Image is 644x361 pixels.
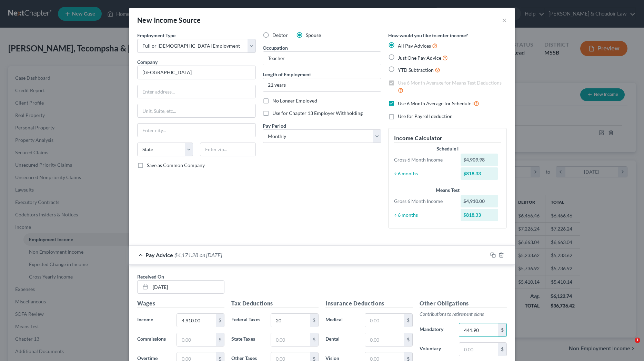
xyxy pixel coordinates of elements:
input: 0.00 [365,333,404,346]
input: MM/DD/YYYY [150,281,224,294]
input: 0.00 [271,314,310,327]
button: × [502,16,507,24]
input: 0.00 [177,314,216,327]
div: Gross 6 Month Income [391,198,457,205]
span: Company [137,59,158,65]
span: No Longer Employed [272,98,317,104]
input: Enter address... [138,85,255,98]
input: 0.00 [177,333,216,346]
span: Pay Period [263,123,286,129]
div: $ [216,314,224,327]
input: -- [263,52,381,65]
span: Pay Advice [145,252,173,258]
span: Received On [137,274,164,280]
h5: Wages [137,299,224,308]
label: How would you like to enter income? [388,32,468,39]
h5: Insurance Deductions [325,299,413,308]
input: Enter city... [138,124,255,137]
label: Federal Taxes [228,313,267,327]
label: Mandatory [416,323,455,337]
div: $ [216,333,224,346]
span: Use for Payroll deduction [398,113,453,119]
label: Occupation [263,44,288,51]
div: Schedule I [394,145,501,152]
div: $ [498,323,506,336]
div: $ [310,314,318,327]
span: Save as Common Company [147,162,205,168]
label: Dental [322,333,361,347]
span: All Pay Advices [398,43,431,49]
span: Employment Type [137,32,175,38]
input: ex: 2 years [263,78,381,91]
span: Debtor [272,32,288,38]
div: $4,909.98 [461,154,499,166]
div: $ [404,314,412,327]
div: Gross 6 Month Income [391,156,457,163]
span: Income [137,316,153,322]
label: Medical [322,313,361,327]
p: Contributions to retirement plans [420,311,507,318]
label: Length of Employment [263,71,311,78]
input: Enter zip... [200,143,256,156]
span: $4,171.28 [174,252,198,258]
input: 0.00 [365,314,404,327]
div: $ [404,333,412,346]
div: ÷ 6 months [391,212,457,218]
div: ÷ 6 months [391,170,457,177]
input: 0.00 [271,333,310,346]
span: Use 6 Month Average for Means Test Deductions [398,80,502,86]
div: $ [498,343,506,356]
div: $818.33 [461,167,499,180]
span: 1 [635,338,640,343]
input: Search company by name... [137,66,256,79]
div: New Income Source [137,15,201,25]
input: Unit, Suite, etc... [138,104,255,117]
span: Use 6 Month Average for Schedule I [398,100,474,106]
h5: Income Calculator [394,134,501,143]
span: on [DATE] [200,252,222,258]
div: $ [310,333,318,346]
h5: Other Obligations [420,299,507,308]
div: $4,910.00 [461,195,499,207]
input: 0.00 [459,323,498,336]
label: State Taxes [228,333,267,347]
input: 0.00 [459,343,498,356]
span: Use for Chapter 13 Employer Withholding [272,110,363,116]
h5: Tax Deductions [231,299,319,308]
div: $818.33 [461,209,499,221]
span: Just One Pay Advice [398,55,441,61]
iframe: Intercom live chat [621,338,637,354]
span: YTD Subtraction [398,67,434,73]
label: Voluntary [416,342,455,356]
label: Commissions [134,333,173,347]
span: Spouse [306,32,321,38]
div: Means Test [394,187,501,194]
